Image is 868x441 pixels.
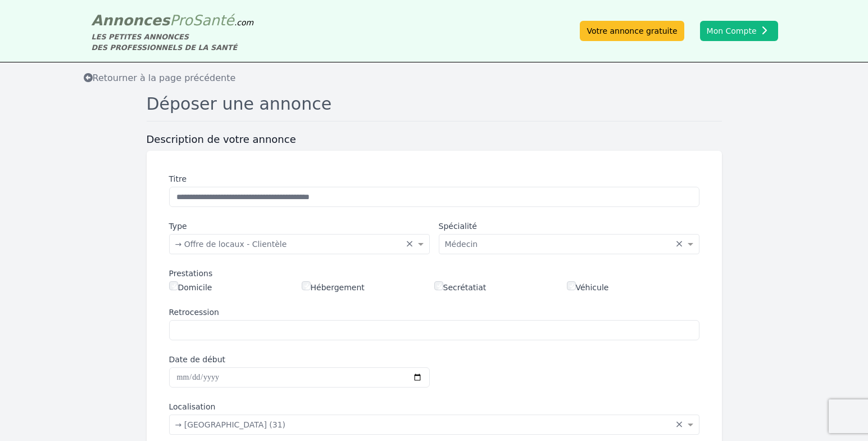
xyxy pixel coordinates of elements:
[580,21,684,41] a: Votre annonce gratuite
[434,281,443,290] input: Secrétatiat
[169,281,178,290] input: Domicile
[406,238,415,250] span: Clear all
[169,281,212,293] label: Domicile
[675,238,685,250] span: Clear all
[169,401,699,412] label: Localisation
[302,281,365,293] label: Hébergement
[302,281,311,290] input: Hébergement
[92,12,254,29] a: AnnoncesProSanté.com
[700,21,778,41] button: Mon Compte
[439,220,699,232] label: Spécialité
[84,73,93,82] i: Retourner à la liste
[169,307,699,318] label: Retrocession
[675,419,685,430] span: Clear all
[147,133,722,146] h3: Description de votre annonce
[567,281,609,293] label: Véhicule
[92,31,254,53] div: LES PETITES ANNONCES DES PROFESSIONNELS DE LA SANTÉ
[234,18,253,27] span: .com
[567,281,576,290] input: Véhicule
[84,73,236,83] span: Retourner à la page précédente
[170,12,193,29] span: Pro
[169,220,430,232] label: Type
[169,173,699,184] label: Titre
[169,268,699,279] div: Prestations
[434,281,487,293] label: Secrétatiat
[169,354,430,365] label: Date de début
[147,94,722,121] h1: Déposer une annonce
[193,12,234,29] span: Santé
[92,12,170,29] span: Annonces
